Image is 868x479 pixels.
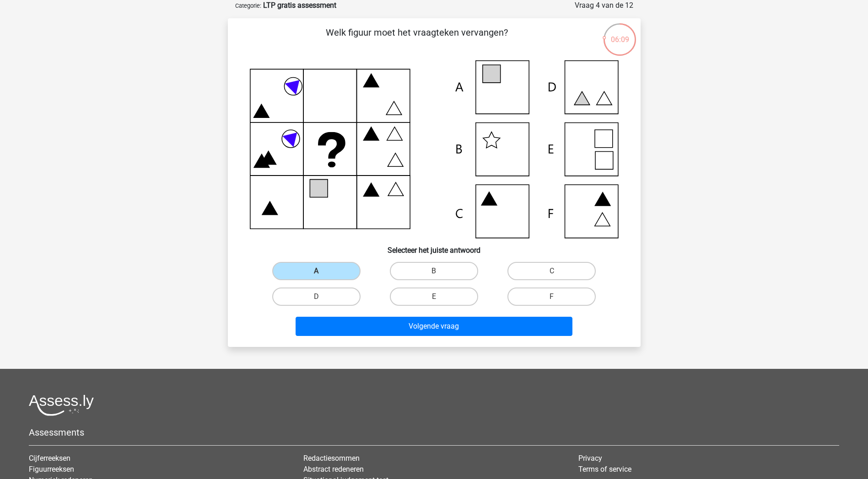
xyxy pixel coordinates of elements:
a: Abstract redeneren [303,465,364,474]
label: B [390,262,478,280]
label: A [272,262,361,280]
small: Categorie: [235,2,261,9]
a: Redactiesommen [303,454,360,463]
a: Figuurreeksen [29,465,74,474]
label: E [390,287,478,306]
p: Welk figuur moet het vraagteken vervangen? [243,26,592,53]
label: C [507,262,596,280]
label: D [272,287,361,306]
a: Privacy [578,454,602,463]
div: 06:09 [603,22,637,45]
img: Assessly logo [29,394,94,416]
h6: Selecteer het juiste antwoord [243,239,626,255]
strong: LTP gratis assessment [263,1,336,10]
a: Terms of service [578,465,631,474]
button: Volgende vraag [296,317,572,336]
h5: Assessments [29,427,839,438]
a: Cijferreeksen [29,454,70,463]
label: F [507,287,596,306]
